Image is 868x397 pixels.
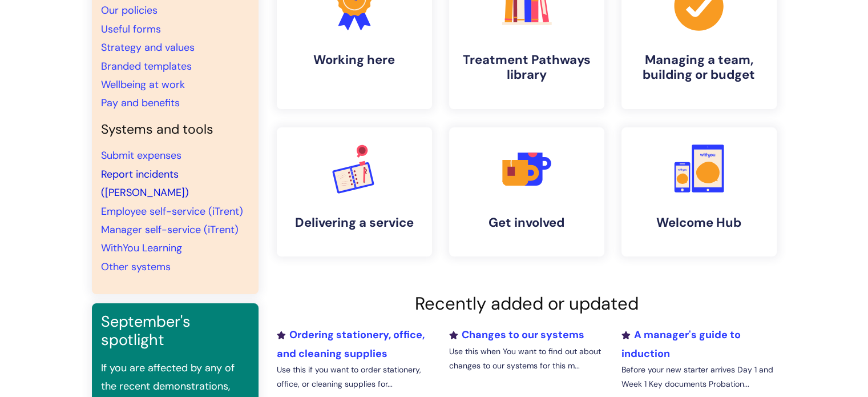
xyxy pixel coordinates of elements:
[286,53,423,67] h4: Working here
[101,167,189,199] a: Report incidents ([PERSON_NAME])
[101,241,182,255] a: WithYou Learning
[277,363,432,391] p: Use this if you want to order stationery, office, or cleaning supplies for...
[458,215,595,230] h4: Get involved
[101,260,171,274] a: Other systems
[631,53,768,83] h4: Managing a team, building or budget
[101,78,185,91] a: Wellbeing at work
[101,149,181,162] a: Submit expenses
[449,127,604,256] a: Get involved
[621,127,777,256] a: Welcome Hub
[277,328,425,360] a: Ordering stationery, office, and cleaning supplies
[449,344,604,373] p: Use this when You want to find out about changes to our systems for this m...
[101,312,249,350] h3: September's spotlight
[101,223,239,236] a: Manager self-service (iTrent)
[101,41,195,54] a: Strategy and values
[277,293,777,314] h2: Recently added or updated
[621,363,776,391] p: Before your new starter arrives Day 1 and Week 1 Key documents Probation...
[101,3,158,17] a: Our policies
[101,96,180,110] a: Pay and benefits
[101,204,243,218] a: Employee self-service (iTrent)
[101,59,192,73] a: Branded templates
[621,328,740,360] a: A manager's guide to induction
[101,122,249,138] h4: Systems and tools
[631,215,768,230] h4: Welcome Hub
[458,53,595,83] h4: Treatment Pathways library
[449,328,584,342] a: Changes to our systems
[286,215,423,230] h4: Delivering a service
[101,22,161,36] a: Useful forms
[277,127,432,256] a: Delivering a service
